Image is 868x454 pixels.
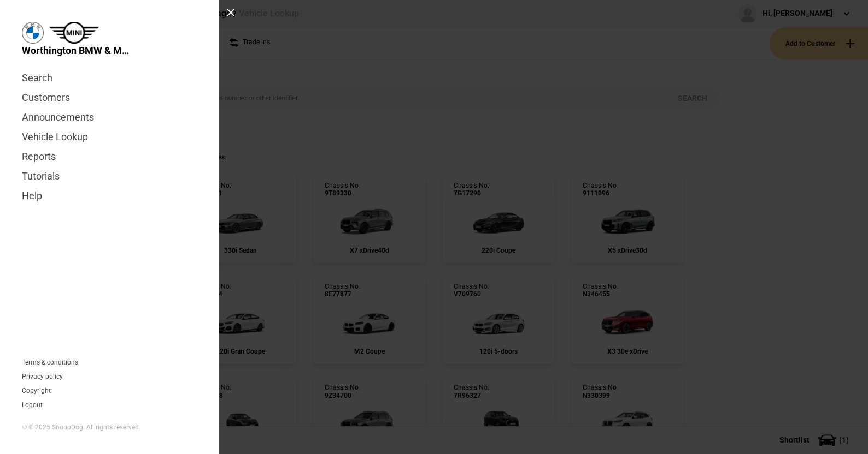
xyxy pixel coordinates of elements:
a: Announcements [22,107,197,127]
a: Tutorials [22,166,197,186]
a: Terms & conditions [22,359,78,366]
img: mini.png [49,22,99,44]
a: Copyright [22,387,51,394]
div: © © 2025 SnoopDog. All rights reserved. [22,423,197,432]
a: Vehicle Lookup [22,127,197,147]
a: Reports [22,147,197,166]
button: Logout [22,402,43,408]
img: bmw.png [22,22,44,44]
a: Customers [22,88,197,107]
a: Help [22,186,197,206]
span: Worthington BMW & MINI Garage [22,44,131,57]
a: Search [22,68,197,88]
a: Privacy policy [22,373,63,380]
